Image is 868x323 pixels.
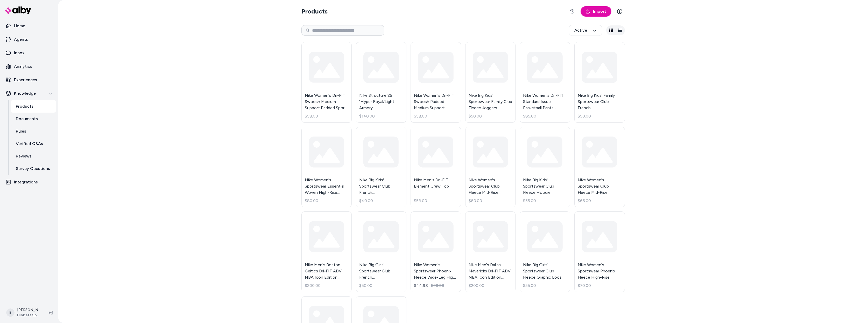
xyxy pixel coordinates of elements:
[2,176,56,188] a: Integrations
[16,116,38,122] p: Documents
[465,42,516,123] a: Nike Big Kids' Sportswear Family Club Fleece Joggers$50.00
[16,128,26,134] p: Rules
[574,127,625,208] a: Nike Women's Sportswear Club Fleece Mid-Rise Oversized Cargo Sweatpants$65.00
[465,127,516,208] a: Nike Women's Sportswear Club Fleece Mid-Rise Joggers$60.00
[14,77,37,83] p: Experiences
[2,33,56,46] a: Agents
[2,20,56,32] a: Home
[356,211,406,292] a: Nike Big Girls' Sportswear Club French [PERSON_NAME] Crew-Neck Sweatshirt$50.00
[301,211,352,292] a: Nike Men's Boston Celtics Dri-FIT ADV NBA Icon Edition Authentic Jersey - Green$200.00
[569,25,602,36] button: Active
[2,60,56,73] a: Analytics
[581,6,611,17] a: Import
[11,100,56,113] a: Products
[11,138,56,150] a: Verified Q&As
[16,103,33,109] p: Products
[14,63,32,70] p: Analytics
[2,47,56,59] a: Inbox
[301,42,352,123] a: Nike Women's Dri-FIT Swoosh Medium Support Padded Sports Bra Tank - Green$58.00
[17,313,40,318] span: Hibbett Sports
[574,211,625,292] a: Nike Women's Sportswear Phoenix Fleece High-Rise Jogger Sweatpants$70.00
[411,42,461,123] a: Nike Women's Dri-FIT Swoosh Padded Medium Support Sports Bra Tank$58.00
[16,166,50,172] p: Survey Questions
[465,211,516,292] a: Nike Men's Dallas Mavericks Dri-FIT ADV NBA Icon Edition Authentic Jersey - Blue$200.00
[16,153,32,159] p: Reviews
[301,127,352,208] a: Nike Women's Sportswear Essential Woven High-Rise Cargo Pants - Brown$80.00
[6,308,15,317] span: E
[356,42,406,123] a: Nike Structure 25 "Hyper Royal/Light Armory Blue/Polar/Midnight Navy" Men's Running Shoe$140.00
[411,127,461,208] a: Nike Men's Dri-FIT Element Crew Top$58.00
[520,127,570,208] a: Nike Big Kids' Sportswear Club Fleece Hoodie$55.00
[14,36,28,43] p: Agents
[301,7,328,16] h2: Products
[520,42,570,123] a: Nike Women's Dri-FIT Standard Issue Basketball Pants - Green$85.00
[2,87,56,100] button: Knowledge
[11,125,56,138] a: Rules
[11,162,56,175] a: Survey Questions
[520,211,570,292] a: Nike Big Girls' Sportswear Club Fleece Graphic Loose Pants$55.00
[3,304,45,321] button: E[PERSON_NAME]Hibbett Sports
[356,127,406,208] a: Nike Big Kids' Sportswear Club French [PERSON_NAME] Cargo Shorts$40.00
[17,307,40,313] p: [PERSON_NAME]
[11,113,56,125] a: Documents
[593,8,606,15] span: Import
[14,90,36,97] p: Knowledge
[11,150,56,162] a: Reviews
[2,74,56,86] a: Experiences
[5,6,31,14] img: alby Logo
[14,50,24,56] p: Inbox
[14,179,38,185] p: Integrations
[574,42,625,123] a: Nike Big Kids' Family Sportswear Club French [PERSON_NAME]$50.00
[14,23,25,29] p: Home
[16,141,43,147] p: Verified Q&As
[411,211,461,292] a: Nike Women's Sportswear Phoenix Fleece Wide-Leg High-Rise Sweatpants$44.98$70.00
